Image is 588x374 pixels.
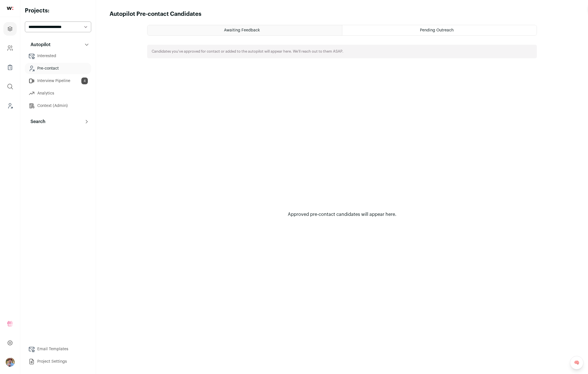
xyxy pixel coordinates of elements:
[27,118,45,125] p: Search
[3,22,17,36] a: Projects
[25,39,91,50] button: Autopilot
[224,28,260,32] span: Awaiting Feedback
[420,28,454,32] span: Pending Outreach
[271,211,413,218] div: Approved pre-contact candidates will appear here.
[25,88,91,99] a: Analytics
[6,358,15,367] button: Open dropdown
[25,116,91,127] button: Search
[25,63,91,74] a: Pre-contact
[25,75,91,87] a: Interview Pipeline4
[6,358,15,367] img: 7975094-medium_jpg
[570,356,583,369] a: 🧠
[110,10,201,18] h1: Autopilot Pre-contact Candidates
[147,45,537,58] div: Candidates you've approved for contact or added to the autopilot will appear here. We'll reach ou...
[3,41,17,55] a: Company and ATS Settings
[25,100,91,111] a: Context (Admin)
[7,7,13,10] img: wellfound-shorthand-0d5821cbd27db2630d0214b213865d53afaa358527fdda9d0ea32b1df1b89c2c.svg
[147,25,342,35] a: Awaiting Feedback
[25,356,91,367] a: Project Settings
[25,343,91,355] a: Email Templates
[25,7,91,15] h2: Projects:
[3,61,17,74] a: Company Lists
[27,41,51,48] p: Autopilot
[81,78,88,84] span: 4
[25,50,91,62] a: Interested
[3,99,17,113] a: Leads (Backoffice)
